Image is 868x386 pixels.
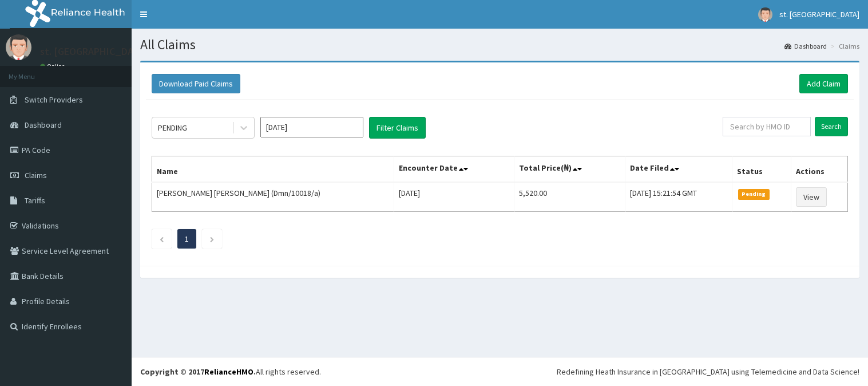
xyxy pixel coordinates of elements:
[152,182,394,212] td: [PERSON_NAME] [PERSON_NAME] (Dmn/10018/a)
[738,189,770,199] span: Pending
[784,41,827,51] a: Dashboard
[625,156,732,183] th: Date Filed
[557,366,859,377] div: Redefining Heath Insurance in [GEOGRAPHIC_DATA] using Telemedicine and Data Science!
[791,156,847,183] th: Actions
[732,156,791,183] th: Status
[25,120,62,130] span: Dashboard
[6,34,31,60] img: User Image
[828,41,859,51] li: Claims
[260,117,363,137] input: Select Month and Year
[152,156,394,183] th: Name
[394,156,514,183] th: Encounter Date
[140,37,859,52] h1: All Claims
[40,62,68,70] a: Online
[185,234,189,244] a: Page 1 is your current page
[132,357,868,386] footer: All rights reserved.
[159,234,164,244] a: Previous page
[514,156,625,183] th: Total Price(₦)
[25,94,83,105] span: Switch Providers
[25,170,47,180] span: Claims
[815,117,848,136] input: Search
[158,122,187,133] div: PENDING
[723,117,811,136] input: Search by HMO ID
[152,74,240,93] button: Download Paid Claims
[779,9,859,19] span: st. [GEOGRAPHIC_DATA]
[799,74,848,93] a: Add Claim
[625,182,732,212] td: [DATE] 15:21:54 GMT
[514,182,625,212] td: 5,520.00
[25,195,45,206] span: Tariffs
[758,7,772,22] img: User Image
[394,182,514,212] td: [DATE]
[204,367,253,377] a: RelianceHMO
[209,234,215,244] a: Next page
[369,117,426,139] button: Filter Claims
[796,187,827,207] a: View
[40,46,148,57] p: st. [GEOGRAPHIC_DATA]
[140,367,256,377] strong: Copyright © 2017 .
